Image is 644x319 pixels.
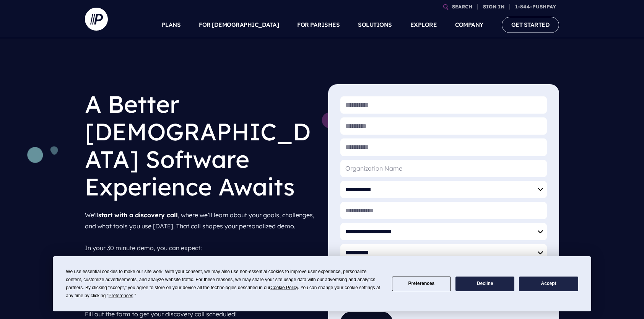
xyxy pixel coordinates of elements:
button: Preferences [392,277,451,291]
button: Decline [455,277,514,291]
a: COMPANY [455,11,483,38]
a: EXPLORE [410,11,437,38]
h1: A Better [DEMOGRAPHIC_DATA] Software Experience Awaits [85,84,316,207]
strong: start with a discovery call [98,211,178,219]
span: Cookie Policy [270,285,298,290]
input: Organization Name [340,160,547,177]
a: GET STARTED [502,17,559,33]
a: PLANS [162,11,181,38]
div: We use essential cookies to make our site work. With your consent, we may also use non-essential ... [66,268,382,300]
div: Cookie Consent Prompt [53,256,591,311]
a: FOR [DEMOGRAPHIC_DATA] [199,11,279,38]
a: SOLUTIONS [358,11,392,38]
button: Accept [519,277,578,291]
a: FOR PARISHES [297,11,340,38]
span: Preferences [109,293,133,298]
